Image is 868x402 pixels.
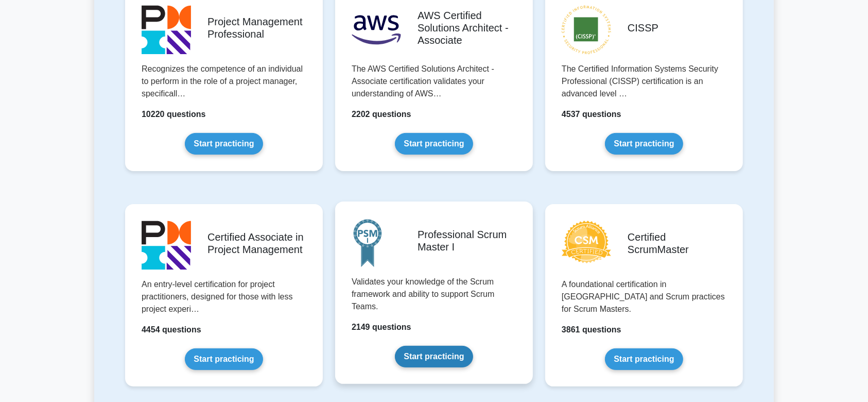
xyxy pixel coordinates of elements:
[605,133,683,155] a: Start practicing
[395,346,473,367] a: Start practicing
[395,133,473,155] a: Start practicing
[185,348,263,370] a: Start practicing
[185,133,263,155] a: Start practicing
[605,348,683,370] a: Start practicing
